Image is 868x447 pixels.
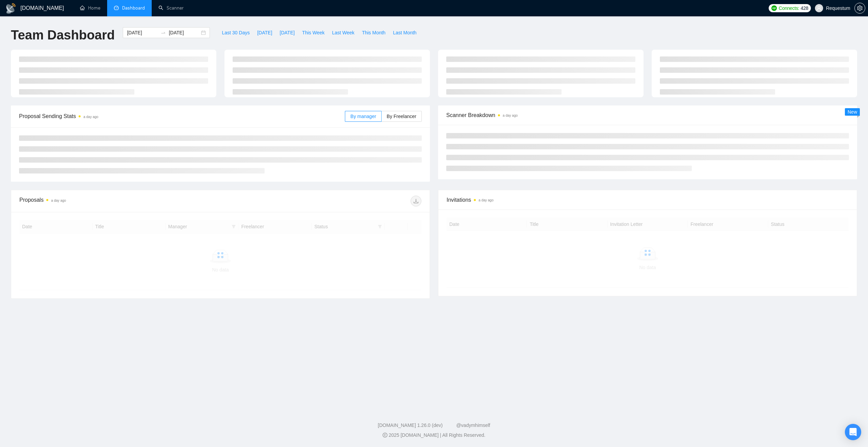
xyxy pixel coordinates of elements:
time: a day ago [51,199,66,202]
button: Last Week [328,27,358,38]
button: This Month [358,27,389,38]
span: Dashboard [122,5,145,11]
span: Last 30 Days [222,29,250,36]
button: This Week [298,27,328,38]
button: setting [854,3,865,14]
span: New [848,109,857,115]
time: a day ago [83,115,98,119]
h1: Team Dashboard [11,27,115,43]
span: [DATE] [280,29,295,36]
span: Invitations [447,196,849,204]
span: Last Week [332,29,354,36]
button: [DATE] [253,27,276,38]
button: Last Month [389,27,420,38]
a: @vadymhimself [456,423,490,428]
span: dashboard [114,5,119,10]
input: Start date [127,29,158,36]
span: 428 [801,4,808,12]
span: Last Month [393,29,416,36]
span: copyright [383,433,387,437]
img: upwork-logo.png [771,5,777,11]
button: [DATE] [276,27,298,38]
span: Proposal Sending Stats [19,112,345,120]
span: Connects: [779,4,799,12]
span: By manager [350,114,376,119]
span: swap-right [161,30,166,35]
div: Proposals [19,196,220,206]
img: logo [5,3,16,14]
time: a day ago [503,114,518,117]
span: By Freelancer [387,114,416,119]
span: to [161,30,166,35]
span: Scanner Breakdown [446,111,849,119]
button: Last 30 Days [218,27,253,38]
div: 2025 [DOMAIN_NAME] | All Rights Reserved. [5,432,863,439]
div: Open Intercom Messenger [845,424,861,440]
span: This Week [302,29,324,36]
span: user [817,6,821,11]
a: setting [854,5,865,11]
time: a day ago [479,198,494,202]
input: End date [169,29,200,36]
span: This Month [362,29,385,36]
a: homeHome [80,5,100,11]
a: [DOMAIN_NAME] 1.26.0 (dev) [378,423,443,428]
a: searchScanner [158,5,184,11]
span: [DATE] [257,29,272,36]
span: setting [855,5,865,11]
